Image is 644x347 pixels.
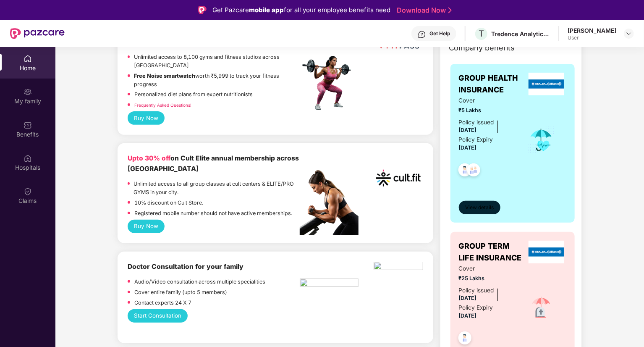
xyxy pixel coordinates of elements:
[459,313,477,319] span: [DATE]
[212,5,390,15] div: Get Pazcare for all your employee benefits need
[459,145,477,151] span: [DATE]
[134,199,203,207] p: 10% discount on Cult Store.
[128,309,188,323] button: Start Consultation
[24,55,32,63] img: svg+xml;base64,PHN2ZyBpZD0iSG9tZSIgeG1sbnM9Imh0dHA6Ly93d3cudzMub3JnLzIwMDAvc3ZnIiB3aWR0aD0iMjAiIG...
[449,42,515,54] span: Company benefits
[300,54,359,113] img: fpp.png
[429,30,450,37] div: Get Help
[459,96,516,105] span: Cover
[455,161,475,181] img: svg+xml;base64,PHN2ZyB4bWxucz0iaHR0cDovL3d3dy53My5vcmcvMjAwMC9zdmciIHdpZHRoPSI0OC45NDMiIGhlaWdodD...
[528,126,555,154] img: icon
[459,118,494,127] div: Policy issued
[24,154,32,163] img: svg+xml;base64,PHN2ZyBpZD0iSG9zcGl0YWxzIiB4bWxucz0iaHR0cDovL3d3dy53My5vcmcvMjAwMC9zdmciIHdpZHRoPS...
[24,121,32,129] img: svg+xml;base64,PHN2ZyBpZD0iQmVuZWZpdHMiIHhtbG5zPSJodHRwOi8vd3d3LnczLm9yZy8yMDAwL3N2ZyIgd2lkdGg9Ij...
[134,209,292,218] p: Registered mobile number should not have active memberships.
[479,29,484,39] span: T
[459,106,516,115] span: ₹5 Lakhs
[568,26,616,34] div: [PERSON_NAME]
[459,72,526,96] span: GROUP HEALTH INSURANCE
[128,154,170,162] b: Upto 30% off
[10,28,65,39] img: New Pazcare Logo
[459,201,500,214] button: View details
[374,262,423,273] img: physica%20-%20Edited.png
[529,241,565,263] img: insurerLogo
[459,286,494,295] div: Policy issued
[459,274,516,283] span: ₹25 Lakhs
[463,161,484,181] img: svg+xml;base64,PHN2ZyB4bWxucz0iaHR0cDovL3d3dy53My5vcmcvMjAwMC9zdmciIHdpZHRoPSI0OC45NDMiIGhlaWdodD...
[300,279,359,289] img: pngtree-physiotherapy-physiotherapist-rehab-disability-stretching-png-image_6063262.png
[418,30,426,39] img: svg+xml;base64,PHN2ZyBpZD0iSGVscC0zMngzMiIgeG1sbnM9Imh0dHA6Ly93d3cudzMub3JnLzIwMDAvc3ZnIiB3aWR0aD...
[128,111,165,125] button: Buy Now
[249,6,284,14] strong: mobile app
[491,30,550,38] div: Tredence Analytics Solutions Private Limited
[465,204,494,212] span: View details
[134,288,227,297] p: Cover entire family (upto 5 members)
[134,72,300,89] p: worth ₹5,999 to track your fitness progress
[459,127,477,133] span: [DATE]
[134,180,300,197] p: Unlimited access to all group classes at cult centers & ELITE/PRO GYMS in your city.
[134,299,191,307] p: Contact experts 24 X 7
[459,295,477,301] span: [DATE]
[128,220,165,233] button: Buy Now
[374,153,423,202] img: cult.png
[128,154,299,173] b: on Cult Elite annual membership across [GEOGRAPHIC_DATA]
[448,6,452,15] img: Stroke
[128,263,243,271] b: Doctor Consultation for your family
[134,90,253,99] p: Personalized diet plans from expert nutritionists
[397,6,449,15] a: Download Now
[526,293,556,323] img: icon
[300,170,359,235] img: pc2.png
[459,240,526,264] span: GROUP TERM LIFE INSURANCE
[134,53,300,70] p: Unlimited access to 8,100 gyms and fitness studios across [GEOGRAPHIC_DATA]
[626,30,632,37] img: svg+xml;base64,PHN2ZyBpZD0iRHJvcGRvd24tMzJ4MzIiIHhtbG5zPSJodHRwOi8vd3d3LnczLm9yZy8yMDAwL3N2ZyIgd2...
[24,187,32,196] img: svg+xml;base64,PHN2ZyBpZD0iQ2xhaW0iIHhtbG5zPSJodHRwOi8vd3d3LnczLm9yZy8yMDAwL3N2ZyIgd2lkdGg9IjIwIi...
[529,73,565,95] img: insurerLogo
[134,103,191,108] a: Frequently Asked Questions!
[134,73,196,79] strong: Free Noise smartwatch
[198,6,207,14] img: Logo
[134,278,265,286] p: Audio/Video consultation across multiple specialities
[459,135,493,144] div: Policy Expiry
[24,88,32,96] img: svg+xml;base64,PHN2ZyB3aWR0aD0iMjAiIGhlaWdodD0iMjAiIHZpZXdCb3g9IjAgMCAyMCAyMCIgZmlsbD0ibm9uZSIgeG...
[568,34,616,41] div: User
[459,264,516,273] span: Cover
[459,303,493,312] div: Policy Expiry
